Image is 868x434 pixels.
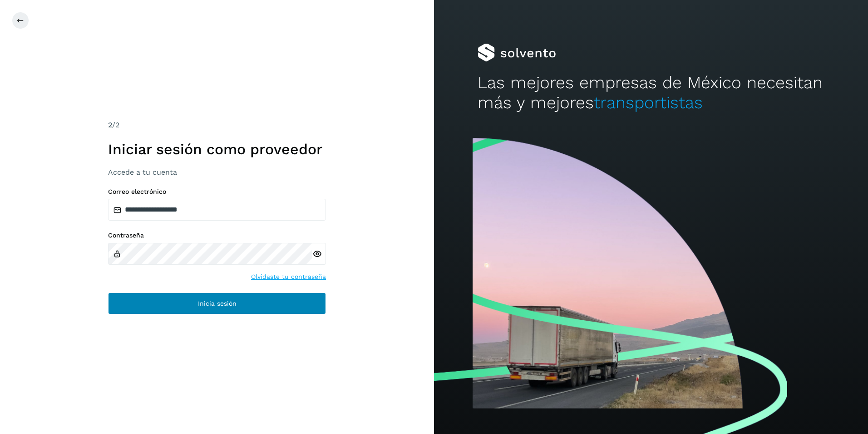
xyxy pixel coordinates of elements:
[478,73,825,113] h2: Las mejores empresas de México necesitan más y mejores
[594,93,703,112] span: transportistas
[108,232,326,239] label: Contraseña
[198,300,237,307] span: Inicia sesión
[108,120,326,131] div: /2
[108,293,326,314] button: Inicia sesión
[108,188,326,196] label: Correo electrónico
[108,121,112,129] span: 2
[108,168,326,177] h3: Accede a tu cuenta
[108,141,326,158] h1: Iniciar sesión como proveedor
[251,272,326,282] a: Olvidaste tu contraseña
